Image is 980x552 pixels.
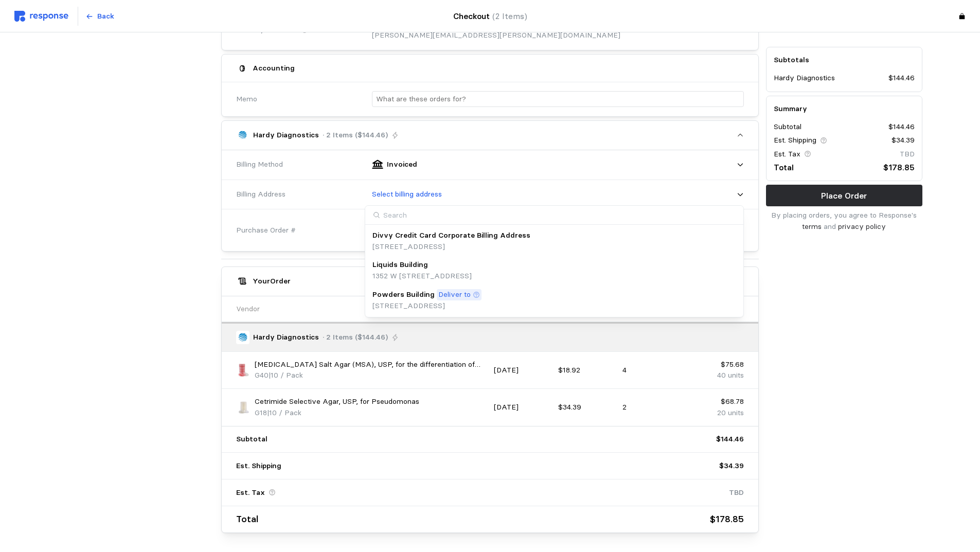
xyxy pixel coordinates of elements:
input: What are these orders for? [376,92,740,106]
span: Billing Address [236,189,286,200]
p: Est. Shipping [236,460,281,472]
p: $18.92 [558,365,615,376]
input: Search [365,206,743,225]
p: $68.78 [687,396,744,407]
span: | 10 / Pack [269,370,303,380]
p: Deliver to [438,289,471,300]
span: Memo [236,94,257,105]
p: 2 [622,402,680,413]
div: YourOrder [222,296,758,532]
p: Invoiced [387,159,417,170]
span: Billing Method [236,159,283,170]
p: $34.39 [719,460,744,472]
p: Est. Shipping [774,135,816,147]
p: $75.68 [687,359,744,370]
h5: Accounting [253,63,295,74]
p: Select billing address [372,189,442,200]
p: $178.85 [883,161,915,174]
h5: Summary [774,103,915,114]
p: Divvy Credit Card Corporate Billing Address [372,230,530,241]
button: Back [80,7,120,26]
p: $34.39 [558,402,615,413]
button: YourOrder [222,267,758,296]
p: Hardy Diagnostics [774,73,835,84]
p: Hardy Diagnostics [253,332,319,343]
p: [STREET_ADDRESS] [372,241,530,253]
p: Est. Tax [236,487,265,498]
p: 4 [622,365,680,376]
p: Subtotal [774,121,801,133]
a: terms [802,222,822,231]
p: $178.85 [710,512,744,527]
img: g40_1.jpg [236,363,251,378]
p: $34.39 [892,135,915,147]
p: By placing orders, you agree to Response's and [766,210,922,232]
h5: Subtotals [774,55,915,65]
p: Powders Building [372,289,435,300]
span: G40 [255,370,269,380]
p: TBD [729,487,744,498]
p: $144.46 [888,121,915,133]
p: 20 units [687,407,744,419]
img: g18_1.jpg [236,400,251,415]
p: 1352 W [STREET_ADDRESS] [372,271,472,282]
p: Subtotal [236,434,268,445]
p: [PERSON_NAME][EMAIL_ADDRESS][PERSON_NAME][DOMAIN_NAME] [372,30,620,41]
p: [DATE] [494,365,551,376]
h5: Your Order [253,276,291,287]
p: Back [97,11,114,22]
span: G18 [255,408,267,417]
p: Total [774,161,794,174]
h4: Checkout [453,10,527,23]
p: Cetrimide Selective Agar, USP, for Pseudomonas [255,396,419,407]
p: $144.46 [888,73,915,84]
img: svg%3e [14,11,68,22]
a: privacy policy [838,222,886,231]
p: Total [236,512,258,527]
button: Place Order [766,185,922,206]
p: Est. Tax [774,149,800,160]
p: $144.46 [716,434,744,445]
span: (2 Items) [492,11,527,21]
span: Purchase Order # [236,225,296,236]
p: [DATE] [494,402,551,413]
p: TBD [900,149,915,160]
span: | 10 / Pack [267,408,301,417]
p: Liquids Building [372,259,428,271]
p: 40 units [687,370,744,381]
p: Place Order [821,189,867,202]
p: [MEDICAL_DATA] Salt Agar (MSA), USP, for the differentiation of [MEDICAL_DATA] [255,359,486,370]
p: [STREET_ADDRESS] [372,300,482,312]
button: Hardy Diagnostics· 2 Items ($144.46) [222,121,758,150]
p: · 2 Items ($144.46) [323,130,388,141]
div: Hardy Diagnostics· 2 Items ($144.46) [222,150,758,251]
p: Hardy Diagnostics [253,130,319,141]
p: · 2 Items ($144.46) [323,332,388,343]
p: Vendor [236,304,260,315]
